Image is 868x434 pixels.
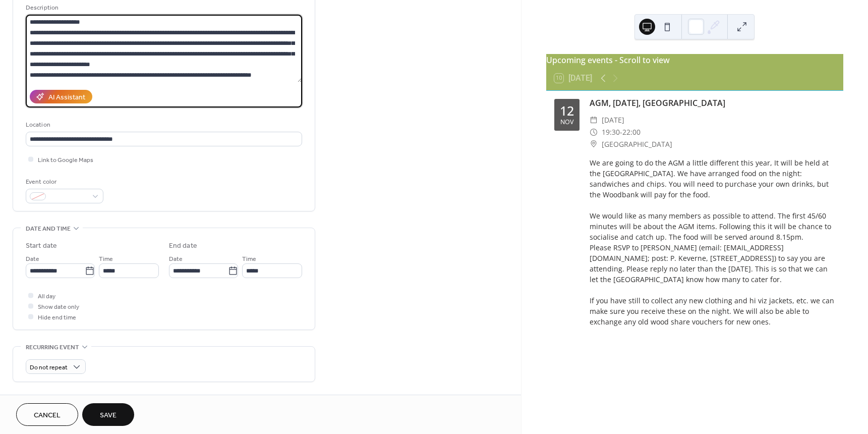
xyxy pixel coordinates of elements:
[590,138,598,150] div: ​
[48,92,85,103] div: AI Assistant
[602,138,672,150] span: [GEOGRAPHIC_DATA]
[169,241,197,251] div: End date
[560,119,573,126] div: Nov
[590,126,598,138] div: ​
[38,302,79,312] span: Show date only
[26,224,71,234] span: Date and time
[38,155,93,166] span: Link to Google Maps
[590,157,835,327] div: We are going to do the AGM a little different this year, It will be held at the [GEOGRAPHIC_DATA]...
[560,104,574,117] div: 12
[30,90,92,103] button: AI Assistant
[26,3,300,13] div: Description
[82,403,134,426] button: Save
[26,254,39,264] span: Date
[26,342,79,353] span: Recurring event
[30,362,68,373] span: Do not repeat
[622,126,641,138] span: 22:00
[100,410,117,421] span: Save
[99,254,113,264] span: Time
[16,403,78,426] button: Cancel
[38,312,76,323] span: Hide end time
[602,126,620,138] span: 19:30
[26,177,101,187] div: Event color
[602,114,624,126] span: [DATE]
[34,410,61,421] span: Cancel
[590,114,598,126] div: ​
[242,254,256,264] span: Time
[26,120,300,130] div: Location
[620,126,622,138] span: -
[590,97,835,109] div: AGM, [DATE], [GEOGRAPHIC_DATA]
[26,394,65,405] span: Event image
[546,54,843,66] div: Upcoming events - Scroll to view
[26,241,57,251] div: Start date
[38,291,55,302] span: All day
[169,254,183,264] span: Date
